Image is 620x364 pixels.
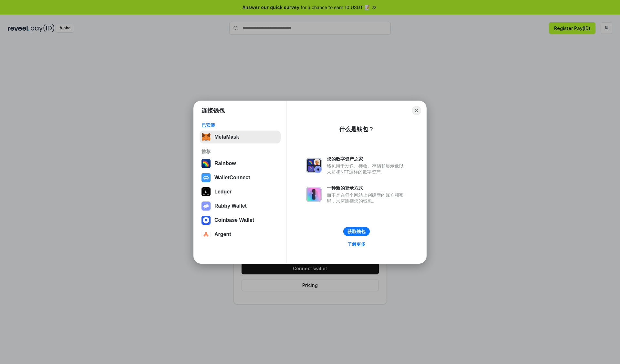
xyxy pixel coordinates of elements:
[214,161,236,166] div: Rainbow
[201,149,279,154] div: 推荐
[201,133,211,142] img: svg+xml,%3Csvg%20fill%3D%22none%22%20height%3D%2233%22%20viewBox%3D%220%200%2035%2033%22%20width%...
[214,189,232,195] div: Ledger
[201,187,211,196] img: svg+xml,%3Csvg%20xmlns%3D%22http%3A%2F%2Fwww.w3.org%2F2000%2Fsvg%22%20width%3D%2228%22%20height%3...
[200,171,281,184] button: WalletConnect
[344,240,369,248] a: 了解更多
[200,228,281,241] button: Argent
[327,163,407,175] div: 钱包用于发送、接收、存储和显示像以太坊和NFT这样的数字资产。
[343,227,370,236] button: 获取钱包
[339,125,374,133] div: 什么是钱包？
[214,134,239,140] div: MetaMask
[200,200,281,212] button: Rabby Wallet
[201,230,211,239] img: svg+xml,%3Csvg%20width%3D%2228%22%20height%3D%2228%22%20viewBox%3D%220%200%2028%2028%22%20fill%3D...
[200,185,281,198] button: Ledger
[347,241,366,247] div: 了解更多
[201,159,211,168] img: svg+xml,%3Csvg%20width%3D%22120%22%20height%3D%22120%22%20viewBox%3D%220%200%20120%20120%22%20fil...
[214,231,231,237] div: Argent
[214,217,254,223] div: Coinbase Wallet
[327,185,407,191] div: 一种新的登录方式
[214,203,247,209] div: Rabby Wallet
[201,122,279,128] div: 已安装
[201,173,211,182] img: svg+xml,%3Csvg%20width%3D%2228%22%20height%3D%2228%22%20viewBox%3D%220%200%2028%2028%22%20fill%3D...
[327,192,407,204] div: 而不是在每个网站上创建新的账户和密码，只需连接您的钱包。
[201,202,211,211] img: svg+xml,%3Csvg%20xmlns%3D%22http%3A%2F%2Fwww.w3.org%2F2000%2Fsvg%22%20fill%3D%22none%22%20viewBox...
[347,229,366,234] div: 获取钱包
[214,175,250,181] div: WalletConnect
[306,158,322,173] img: svg+xml,%3Csvg%20xmlns%3D%22http%3A%2F%2Fwww.w3.org%2F2000%2Fsvg%22%20fill%3D%22none%22%20viewBox...
[201,216,211,225] img: svg+xml,%3Csvg%20width%3D%2228%22%20height%3D%2228%22%20viewBox%3D%220%200%2028%2028%22%20fill%3D...
[201,107,225,114] h1: 连接钱包
[306,187,322,202] img: svg+xml,%3Csvg%20xmlns%3D%22http%3A%2F%2Fwww.w3.org%2F2000%2Fsvg%22%20fill%3D%22none%22%20viewBox...
[200,157,281,170] button: Rainbow
[200,214,281,227] button: Coinbase Wallet
[412,106,421,115] button: Close
[327,156,407,162] div: 您的数字资产之家
[200,131,281,143] button: MetaMask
